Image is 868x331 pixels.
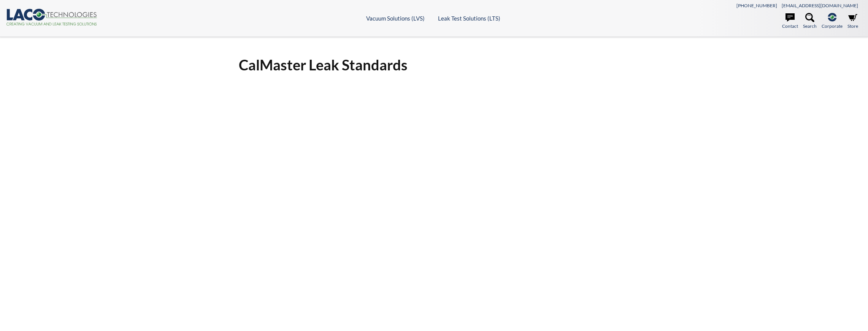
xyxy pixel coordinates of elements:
a: Contact [782,13,798,30]
a: Leak Test Solutions (LTS) [438,15,500,22]
a: Store [847,13,858,30]
a: [EMAIL_ADDRESS][DOMAIN_NAME] [782,3,858,8]
a: Search [803,13,817,30]
h1: CalMaster Leak Standards [239,56,630,74]
span: Corporate [822,22,843,30]
a: [PHONE_NUMBER] [736,3,777,8]
a: Vacuum Solutions (LVS) [366,15,425,22]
